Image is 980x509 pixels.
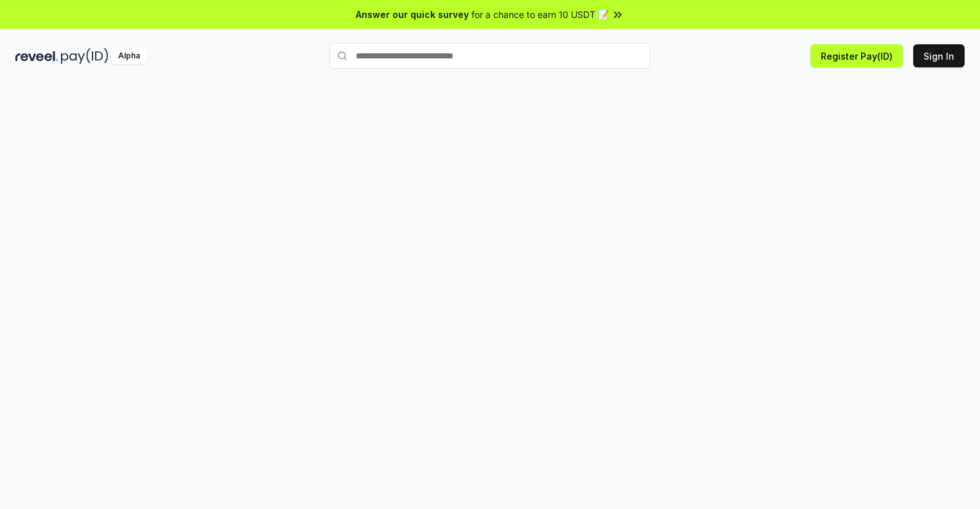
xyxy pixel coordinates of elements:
[913,44,965,67] button: Sign In
[356,8,469,21] span: Answer our quick survey
[15,48,58,64] img: reveel_dark
[810,44,903,67] button: Register Pay(ID)
[61,48,109,64] img: pay_id
[111,48,147,64] div: Alpha
[471,8,609,21] span: for a chance to earn 10 USDT 📝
